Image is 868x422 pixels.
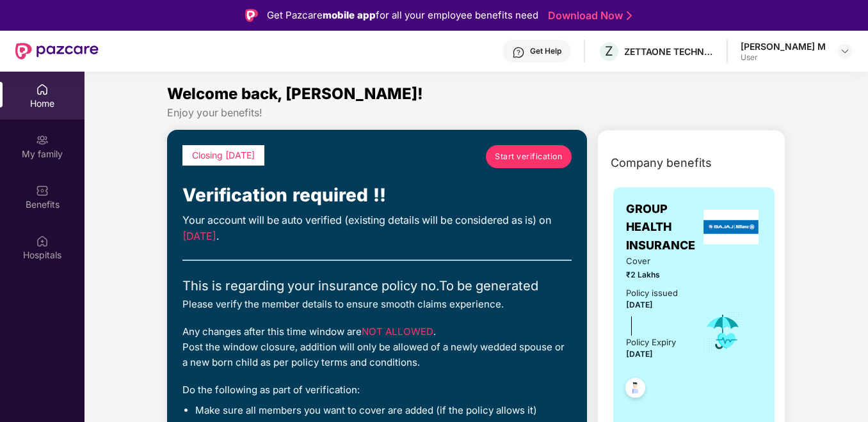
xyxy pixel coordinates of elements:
[626,349,653,359] span: [DATE]
[36,184,49,197] img: svg+xml;base64,PHN2ZyBpZD0iQmVuZWZpdHMiIHhtbG5zPSJodHRwOi8vd3d3LnczLm9yZy8yMDAwL3N2ZyIgd2lkdGg9Ij...
[626,300,653,309] span: [DATE]
[182,382,572,398] div: Do the following as part of verification:
[36,83,49,96] img: svg+xml;base64,PHN2ZyBpZD0iSG9tZSIgeG1sbnM9Imh0dHA6Ly93d3cudzMub3JnLzIwMDAvc3ZnIiB3aWR0aD0iMjAiIG...
[167,84,423,103] span: Welcome back, [PERSON_NAME]!
[840,46,850,56] img: svg+xml;base64,PHN2ZyBpZD0iRHJvcGRvd24tMzJ4MzIiIHhtbG5zPSJodHRwOi8vd3d3LnczLm9yZy8yMDAwL3N2ZyIgd2...
[512,46,525,59] img: svg+xml;base64,PHN2ZyBpZD0iSGVscC0zMngzMiIgeG1sbnM9Imh0dHA6Ly93d3cudzMub3JnLzIwMDAvc3ZnIiB3aWR0aD...
[182,297,572,312] div: Please verify the member details to ensure smooth claims experience.
[741,52,826,63] div: User
[605,43,613,59] span: Z
[362,325,433,338] span: NOT ALLOWED
[703,210,759,244] img: insurerLogo
[741,40,826,52] div: [PERSON_NAME] M
[626,269,685,281] span: ₹2 Lakhs
[36,235,49,247] img: svg+xml;base64,PHN2ZyBpZD0iSG9zcGl0YWxzIiB4bWxucz0iaHR0cDovL3d3dy53My5vcmcvMjAwMC9zdmciIHdpZHRoPS...
[182,276,572,297] div: This is regarding your insurance policy no. To be generated
[620,374,651,405] img: svg+xml;base64,PHN2ZyB4bWxucz0iaHR0cDovL3d3dy53My5vcmcvMjAwMC9zdmciIHdpZHRoPSI0OC45NDMiIGhlaWdodD...
[182,212,572,244] div: Your account will be auto verified (existing details will be considered as is) on .
[36,134,49,146] img: svg+xml;base64,PHN2ZyB3aWR0aD0iMjAiIGhlaWdodD0iMjAiIHZpZXdCb3g9IjAgMCAyMCAyMCIgZmlsbD0ibm9uZSIgeG...
[626,286,678,300] div: Policy issued
[486,145,572,168] a: Start verification
[626,254,685,268] span: Cover
[626,200,700,254] span: GROUP HEALTH INSURANCE
[626,336,676,349] div: Policy Expiry
[627,9,632,22] img: Stroke
[192,150,255,160] span: Closing [DATE]
[195,404,572,417] li: Make sure all members you want to cover are added (if the policy allows it)
[548,9,628,22] a: Download Now
[182,181,572,209] div: Verification required !!
[15,43,99,59] img: New Pazcare Logo
[624,45,714,58] div: ZETTAONE TECHNOLOGIES INDIA PRIVATE LIMITED
[702,311,744,353] img: icon
[267,8,538,23] div: Get Pazcare for all your employee benefits need
[245,9,258,22] img: Logo
[495,150,562,162] span: Start verification
[611,154,712,172] span: Company benefits
[530,46,561,56] div: Get Help
[167,106,785,120] div: Enjoy your benefits!
[323,9,376,21] strong: mobile app
[182,230,216,242] span: [DATE]
[182,324,572,370] div: Any changes after this time window are . Post the window closure, addition will only be allowed o...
